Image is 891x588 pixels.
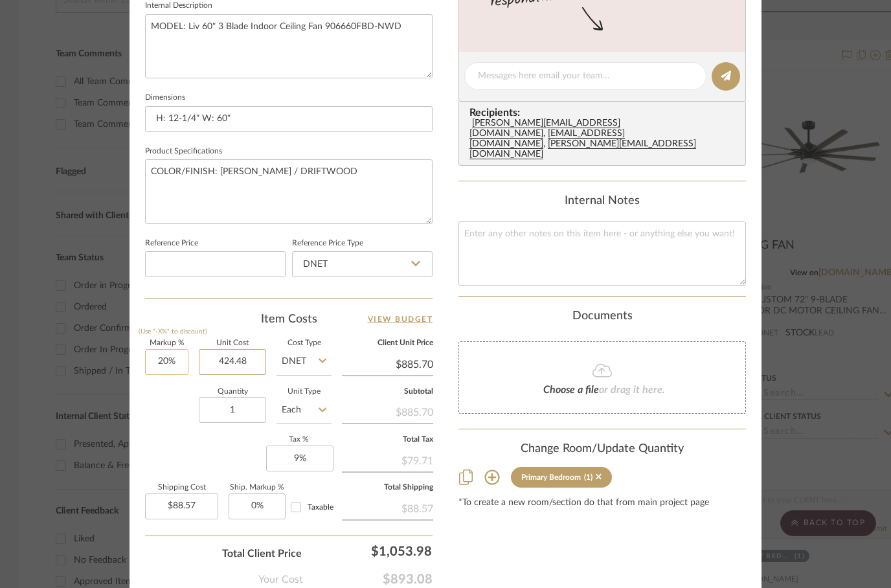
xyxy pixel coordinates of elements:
label: Client Unit Price [342,340,433,346]
label: Ship. Markup % [229,484,286,491]
label: Unit Cost [199,340,266,346]
div: $885.70 [342,400,433,423]
div: Internal Notes [458,194,746,209]
label: Reference Price [145,240,198,247]
label: Total Tax [342,436,433,443]
span: Recipients: [469,107,740,119]
label: Cost Type [276,340,332,346]
div: *To create a new room/section do that from main project page [458,498,746,508]
span: Choose a file [543,385,599,395]
div: , , [469,119,740,160]
span: Total Client Price [222,546,302,561]
span: $893.08 [303,572,433,587]
div: Primary Bedroom [521,473,581,482]
label: Unit Type [276,389,332,395]
label: Dimensions [145,95,185,101]
div: $1,053.98 [308,538,438,564]
div: Item Costs [145,311,433,327]
span: Taxable [308,503,333,511]
label: Tax % [266,436,332,443]
label: Reference Price Type [292,240,363,247]
div: Documents [458,310,746,324]
label: Subtotal [342,389,433,395]
label: Quantity [199,389,266,395]
span: or drag it here. [599,385,665,395]
div: Change Room/Update Quantity [458,442,746,457]
label: Total Shipping [342,484,433,491]
label: Product Specifications [145,148,222,155]
label: Internal Description [145,3,212,9]
label: Markup % [145,340,188,346]
label: Shipping Cost [145,484,218,491]
input: Enter the dimensions of this item [145,106,433,132]
div: (1) [584,473,592,482]
div: $88.57 [342,496,433,519]
a: View Budget [368,311,433,327]
span: Your Cost [258,572,303,587]
div: $79.71 [342,448,433,471]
